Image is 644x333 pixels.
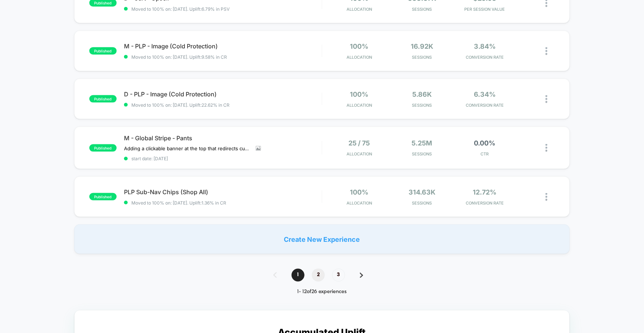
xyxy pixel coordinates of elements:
[347,7,372,12] span: Allocation
[474,139,495,147] span: 0.00%
[312,269,325,282] span: 2
[89,47,117,55] span: published
[350,42,368,50] span: 100%
[474,90,496,98] span: 6.34%
[347,55,372,60] span: Allocation
[545,144,547,152] img: close
[124,42,322,50] span: M - PLP - Image (Cold Protection)
[89,95,117,103] span: published
[455,200,514,206] span: CONVERSION RATE
[455,7,514,12] span: PER SESSION VALUE
[332,269,345,282] span: 3
[131,54,227,60] span: Moved to 100% on: [DATE] . Uplift: 9.58% in CR
[131,102,230,108] span: Moved to 100% on: [DATE] . Uplift: 22.62% in CR
[455,151,514,157] span: CTR
[392,151,451,157] span: Sessions
[474,42,496,50] span: 3.84%
[348,139,370,147] span: 25 / 75
[455,103,514,108] span: CONVERSION RATE
[409,188,435,196] span: 314.63k
[350,90,368,98] span: 100%
[74,224,570,254] div: Create New Experience
[455,55,514,60] span: CONVERSION RATE
[360,273,363,278] img: pagination forward
[473,188,496,196] span: 12.72%
[392,103,451,108] span: Sessions
[545,95,547,103] img: close
[131,6,230,12] span: Moved to 100% on: [DATE] . Uplift: 6.79% in PSV
[266,289,378,295] div: 1 - 12 of 26 experiences
[347,200,372,206] span: Allocation
[124,145,250,151] span: Adding a clickable banner at the top that redirects customers to a landing page.
[545,47,547,55] img: close
[545,193,547,201] img: close
[392,7,451,12] span: Sessions
[124,156,322,161] span: start date: [DATE]
[392,55,451,60] span: Sessions
[89,193,117,200] span: published
[411,42,433,50] span: 16.92k
[124,134,322,142] span: M - Global Stripe - Pants
[411,139,432,147] span: 5.25M
[292,269,304,282] span: 1
[412,90,432,98] span: 5.86k
[392,200,451,206] span: Sessions
[124,90,322,98] span: D - PLP - Image (Cold Protection)
[124,188,322,196] span: PLP Sub-Nav Chips (Shop All)
[89,144,117,152] span: published
[350,188,368,196] span: 100%
[347,151,372,157] span: Allocation
[131,200,226,206] span: Moved to 100% on: [DATE] . Uplift: 1.36% in CR
[347,103,372,108] span: Allocation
